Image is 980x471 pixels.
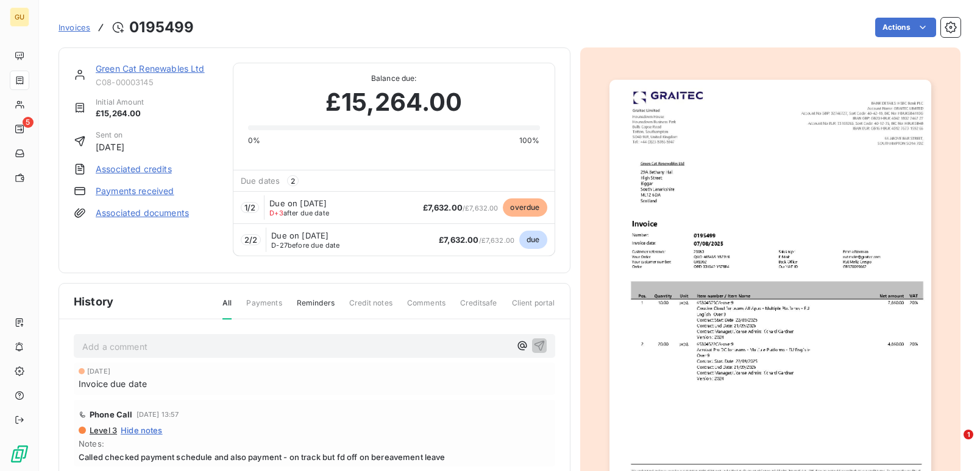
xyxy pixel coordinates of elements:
[246,298,282,318] span: Payments
[244,235,257,245] span: 2 / 2
[271,242,339,249] span: before due date
[439,236,514,245] span: / £7,632.00
[74,293,113,310] span: History
[121,425,163,435] span: Hide notes
[79,377,147,390] span: Invoice due date
[96,77,218,87] span: C08-00003145
[96,108,144,120] span: £15,264.00
[241,176,280,186] span: Due dates
[129,16,194,38] h3: 0195499
[519,135,540,146] span: 100%
[96,185,174,197] a: Payments received
[512,298,555,318] span: Client portal
[59,23,90,32] span: Invoices
[269,209,329,217] span: after due date
[96,97,144,108] span: Initial Amount
[407,298,446,318] span: Comments
[79,439,550,448] span: Notes:
[10,444,29,464] img: Logo LeanPay
[96,63,205,74] a: Green Cat Renewables Ltd
[287,175,299,186] span: 2
[269,198,327,208] span: Due on [DATE]
[88,425,117,435] span: Level 3
[244,203,255,212] span: 1 / 2
[939,430,968,459] iframe: Intercom live chat
[460,298,497,318] span: Creditsafe
[271,231,328,240] span: Due on [DATE]
[222,298,232,319] span: All
[79,452,550,462] span: Called checked payment schedule and also payment - on track but fd off on bereavement leave
[96,207,189,219] a: Associated documents
[519,231,547,249] span: due
[96,130,124,141] span: Sent on
[10,7,29,27] div: GU
[964,430,973,439] span: 1
[23,117,34,128] span: 5
[248,73,540,84] span: Balance due:
[96,141,124,153] span: [DATE]
[297,298,335,318] span: Reminders
[137,411,179,418] span: [DATE] 13:57
[439,235,478,245] span: £7,632.00
[87,368,110,375] span: [DATE]
[90,410,133,419] span: Phone Call
[59,21,90,33] a: Invoices
[271,241,288,249] span: D-27
[423,203,463,212] span: £7,632.00
[503,198,547,217] span: overdue
[325,84,463,120] span: £15,264.00
[96,163,172,175] a: Associated credits
[349,298,392,318] span: Credit notes
[875,18,936,37] button: Actions
[248,135,260,146] span: 0%
[423,204,499,212] span: / £7,632.00
[269,209,283,217] span: D+3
